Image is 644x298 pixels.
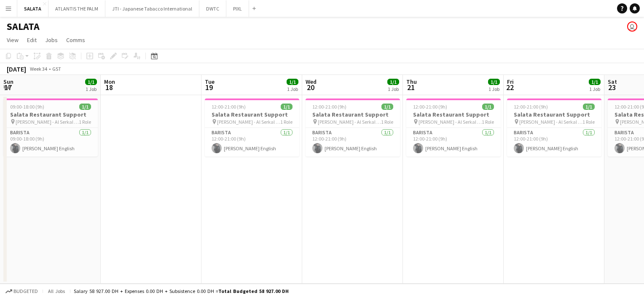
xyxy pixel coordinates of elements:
[413,104,447,110] span: 12:00-21:00 (9h)
[7,36,19,44] span: View
[507,98,601,157] app-job-card: 12:00-21:00 (9h)1/1Salata Restaurant Support [PERSON_NAME] - Al Serkal Avenue Al Quoz1 RoleBarist...
[66,36,85,44] span: Comms
[7,65,26,73] div: [DATE]
[28,66,49,72] span: Week 34
[608,78,617,85] span: Sat
[3,111,98,118] h3: Salata Restaurant Support
[519,119,582,125] span: [PERSON_NAME] - Al Serkal Avenue Al Quoz
[52,66,61,72] div: GST
[406,78,417,85] span: Thu
[381,104,393,110] span: 1/1
[507,128,601,157] app-card-role: Barista1/112:00-21:00 (9h)[PERSON_NAME] English
[482,119,494,125] span: 1 Role
[48,0,105,17] button: ATLANTIS THE PALM
[42,35,61,45] a: Jobs
[318,119,381,125] span: [PERSON_NAME] - Al Serkal Avenue Al Quoz
[388,86,399,92] div: 1 Job
[205,111,299,118] h3: Salata Restaurant Support
[79,104,91,110] span: 1/1
[506,82,514,92] span: 22
[74,288,289,294] div: Salary 58 927.00 DH + Expenses 0.00 DH + Subsistence 0.00 DH =
[381,119,393,125] span: 1 Role
[16,119,79,125] span: [PERSON_NAME] - Al Serkal Avenue Al Quoz
[405,82,417,92] span: 21
[306,98,400,157] app-job-card: 12:00-21:00 (9h)1/1Salata Restaurant Support [PERSON_NAME] - Al Serkal Avenue Al Quoz1 RoleBarist...
[514,104,548,110] span: 12:00-21:00 (9h)
[3,98,98,157] app-job-card: 09:00-18:00 (9h)1/1Salata Restaurant Support [PERSON_NAME] - Al Serkal Avenue Al Quoz1 RoleBarist...
[589,79,601,85] span: 1/1
[7,20,40,33] h1: SALATA
[46,288,67,294] span: All jobs
[627,21,637,32] app-user-avatar: Kerem Sungur
[27,36,37,44] span: Edit
[212,104,246,110] span: 12:00-21:00 (9h)
[406,128,501,157] app-card-role: Barista1/112:00-21:00 (9h)[PERSON_NAME] English
[281,104,292,110] span: 1/1
[583,104,595,110] span: 1/1
[419,119,482,125] span: [PERSON_NAME] - Al Serkal Avenue Al Quoz
[589,86,600,92] div: 1 Job
[287,79,298,85] span: 1/1
[85,79,97,85] span: 1/1
[488,86,499,92] div: 1 Job
[3,35,22,45] a: View
[205,98,299,157] app-job-card: 12:00-21:00 (9h)1/1Salata Restaurant Support [PERSON_NAME] - Al Serkal Avenue Al Quoz1 RoleBarist...
[199,0,226,17] button: DWTC
[507,111,601,118] h3: Salata Restaurant Support
[488,79,500,85] span: 1/1
[306,78,317,85] span: Wed
[507,78,514,85] span: Fri
[306,111,400,118] h3: Salata Restaurant Support
[406,111,501,118] h3: Salata Restaurant Support
[218,288,289,294] span: Total Budgeted 58 927.00 DH
[105,0,199,17] button: JTI - Japanese Tabacco International
[280,119,292,125] span: 1 Role
[104,78,115,85] span: Mon
[103,82,115,92] span: 18
[406,98,501,157] app-job-card: 12:00-21:00 (9h)1/1Salata Restaurant Support [PERSON_NAME] - Al Serkal Avenue Al Quoz1 RoleBarist...
[17,0,48,17] button: SALATA
[204,82,215,92] span: 19
[3,128,98,157] app-card-role: Barista1/109:00-18:00 (9h)[PERSON_NAME] English
[10,104,44,110] span: 09:00-18:00 (9h)
[86,86,97,92] div: 1 Job
[205,128,299,157] app-card-role: Barista1/112:00-21:00 (9h)[PERSON_NAME] English
[205,78,215,85] span: Tue
[3,78,13,85] span: Sun
[226,0,249,17] button: PIXL
[63,35,89,45] a: Comms
[306,128,400,157] app-card-role: Barista1/112:00-21:00 (9h)[PERSON_NAME] English
[582,119,595,125] span: 1 Role
[312,104,346,110] span: 12:00-21:00 (9h)
[13,288,38,294] span: Budgeted
[4,287,39,296] button: Budgeted
[482,104,494,110] span: 1/1
[2,82,13,92] span: 17
[287,86,298,92] div: 1 Job
[45,36,58,44] span: Jobs
[606,82,617,92] span: 23
[217,119,280,125] span: [PERSON_NAME] - Al Serkal Avenue Al Quoz
[304,82,317,92] span: 20
[79,119,91,125] span: 1 Role
[24,35,40,45] a: Edit
[387,79,399,85] span: 1/1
